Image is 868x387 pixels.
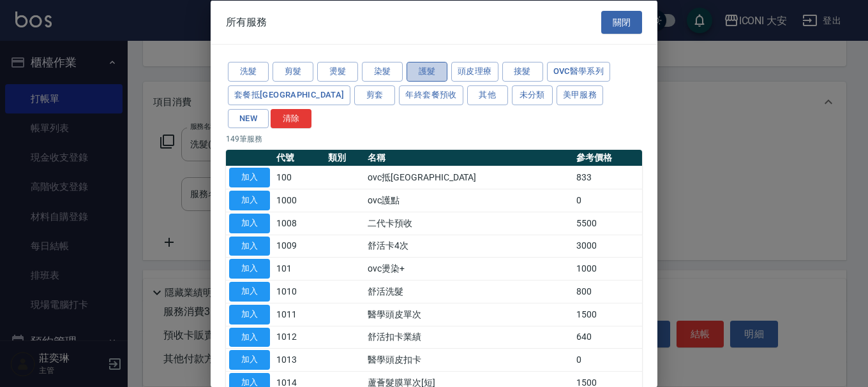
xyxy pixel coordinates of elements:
td: 833 [573,166,642,189]
td: 1008 [273,212,325,235]
td: 1500 [573,303,642,326]
button: 加入 [229,213,270,233]
td: 1000 [573,257,642,280]
button: 加入 [229,350,270,370]
button: 加入 [229,259,270,279]
td: ovc抵[GEOGRAPHIC_DATA] [364,166,573,189]
td: 1009 [273,235,325,258]
button: 加入 [229,282,270,302]
td: 舒活卡4次 [364,235,573,258]
span: 所有服務 [226,15,267,28]
button: NEW [228,108,269,128]
button: ovc醫學系列 [547,62,611,82]
button: 剪套 [354,85,395,105]
td: 醫學頭皮單次 [364,303,573,326]
th: 名稱 [364,150,573,166]
td: 640 [573,326,642,349]
td: 二代卡預收 [364,212,573,235]
button: 關閉 [601,10,642,34]
td: 1011 [273,303,325,326]
td: 1013 [273,348,325,371]
button: 年終套餐預收 [399,85,463,105]
button: 清除 [271,108,311,128]
button: 燙髮 [317,62,358,82]
button: 加入 [229,191,270,210]
td: 舒活洗髮 [364,280,573,303]
button: 加入 [229,168,270,187]
td: 舒活扣卡業績 [364,326,573,349]
td: 1000 [273,189,325,212]
button: 美甲服務 [557,85,604,105]
button: 護髮 [407,62,447,82]
td: ovc護點 [364,189,573,212]
td: 3000 [573,235,642,258]
td: ovc燙染+ [364,257,573,280]
button: 加入 [229,304,270,324]
td: 0 [573,348,642,371]
button: 洗髮 [228,62,269,82]
td: 800 [573,280,642,303]
button: 頭皮理療 [451,62,498,82]
button: 套餐抵[GEOGRAPHIC_DATA] [228,85,350,105]
th: 參考價格 [573,150,642,166]
td: 1012 [273,326,325,349]
td: 100 [273,166,325,189]
button: 染髮 [362,62,403,82]
button: 接髮 [502,62,543,82]
button: 加入 [229,327,270,347]
button: 剪髮 [273,62,313,82]
th: 類別 [325,150,364,166]
td: 101 [273,257,325,280]
button: 加入 [229,236,270,256]
p: 149 筆服務 [226,133,642,145]
button: 未分類 [512,85,553,105]
td: 5500 [573,212,642,235]
button: 其他 [467,85,508,105]
td: 醫學頭皮扣卡 [364,348,573,371]
td: 0 [573,189,642,212]
th: 代號 [273,150,325,166]
td: 1010 [273,280,325,303]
